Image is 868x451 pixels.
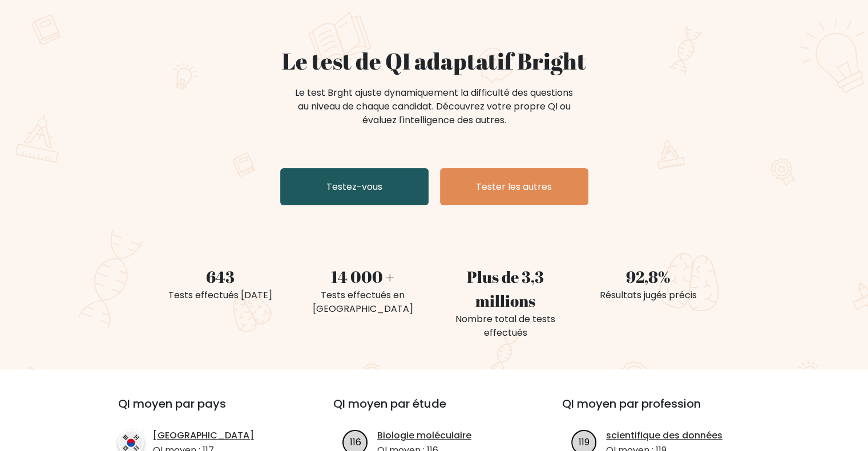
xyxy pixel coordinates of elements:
[280,168,429,205] a: Testez-vous
[282,46,586,76] font: Le test de QI adaptatif Bright
[377,429,471,442] a: Biologie moléculaire
[600,289,697,302] font: Résultats jugés précis
[440,168,588,205] a: Tester les autres
[579,436,590,449] text: 119
[333,396,446,412] font: QI moyen par étude
[467,266,544,311] font: Plus de 3,3 millions
[118,396,226,412] font: QI moyen par pays
[168,289,272,302] font: Tests effectués [DATE]
[606,429,722,442] a: scientifique des données
[606,429,722,442] font: scientifique des données
[476,180,552,193] font: Tester les autres
[206,266,235,287] font: 643
[153,429,254,442] a: [GEOGRAPHIC_DATA]
[313,289,413,315] font: Tests effectués en [GEOGRAPHIC_DATA]
[377,429,471,442] font: Biologie moléculaire
[455,312,555,339] font: Nombre total de tests effectués
[326,180,382,193] font: Testez-vous
[626,266,671,287] font: 92,8%
[562,396,701,412] font: QI moyen par profession
[350,436,361,449] text: 116
[331,266,394,287] font: 14 000 +
[295,86,573,127] font: Le test Brght ajuste dynamiquement la difficulté des questions au niveau de chaque candidat. Déco...
[153,429,254,442] font: [GEOGRAPHIC_DATA]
